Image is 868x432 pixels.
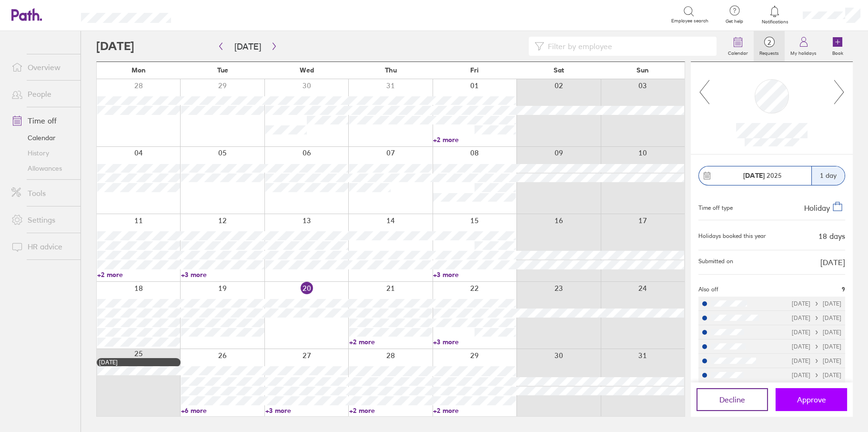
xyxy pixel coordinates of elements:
span: Thu [385,66,397,74]
a: +2 more [433,406,516,415]
a: Calendar [4,130,81,145]
strong: [DATE] [743,171,765,180]
a: +2 more [97,270,180,279]
span: Submitted on [698,258,733,267]
span: 2025 [743,172,782,179]
a: Calendar [722,31,754,62]
label: Calendar [722,48,754,56]
button: Decline [696,388,768,411]
a: Overview [4,58,81,77]
a: +2 more [349,406,432,415]
a: +2 more [433,135,516,144]
div: Holidays booked this year [698,233,766,239]
div: 18 days [818,232,845,240]
a: Tools [4,184,81,203]
label: Requests [754,48,785,56]
a: +3 more [433,338,516,346]
div: [DATE] [DATE] [792,358,841,364]
a: Notifications [759,5,790,25]
span: Sun [636,66,649,74]
button: Approve [776,388,847,411]
span: Get help [719,19,750,24]
a: HR advice [4,237,81,256]
label: Book [827,48,849,56]
a: History [4,145,81,161]
div: [DATE] [DATE] [792,300,841,307]
input: Filter by employee [544,37,711,55]
div: Search [197,10,221,19]
span: Employee search [671,18,708,24]
span: Mon [131,66,146,74]
a: +3 more [433,270,516,279]
div: Time off type [698,201,733,212]
span: Notifications [759,19,790,25]
span: Holiday [804,203,830,212]
a: +6 more [181,406,264,415]
a: 2Requests [754,31,785,62]
span: Approve [797,395,826,404]
span: 9 [842,286,845,293]
button: [DATE] [227,39,269,54]
div: 1 day [811,166,845,185]
span: [DATE] [820,258,845,267]
span: Wed [300,66,314,74]
label: My holidays [785,48,822,56]
a: Book [822,31,853,62]
a: Allowances [4,161,81,176]
a: My holidays [785,31,822,62]
span: Decline [719,395,745,404]
a: +3 more [265,406,348,415]
span: Tue [217,66,228,74]
a: Time off [4,111,81,130]
a: People [4,84,81,103]
span: Sat [554,66,564,74]
a: +3 more [181,270,264,279]
a: +2 more [349,338,432,346]
div: [DATE] [DATE] [792,315,841,321]
span: Also off [698,286,718,293]
div: [DATE] [99,359,178,366]
span: 2 [754,39,785,46]
span: Fri [470,66,479,74]
div: [DATE] [DATE] [792,343,841,350]
a: Settings [4,210,81,229]
div: [DATE] [DATE] [792,329,841,336]
div: [DATE] [DATE] [792,372,841,379]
